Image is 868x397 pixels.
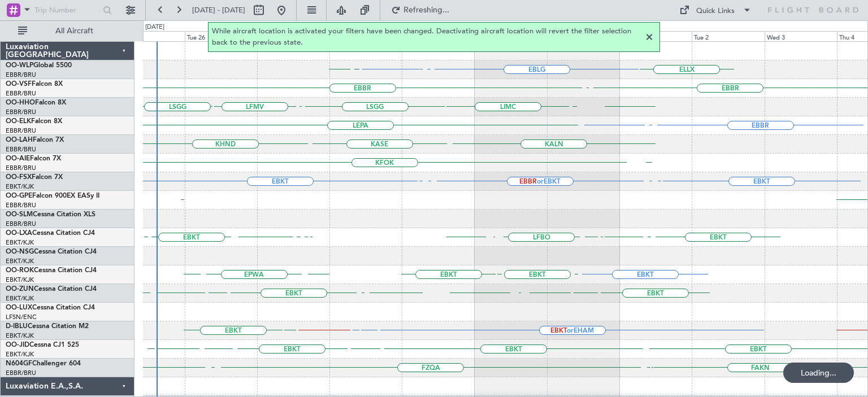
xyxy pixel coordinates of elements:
a: OO-ROKCessna Citation CJ4 [6,267,97,274]
a: EBBR/BRU [6,126,36,135]
span: OO-WLP [6,62,33,69]
a: EBBR/BRU [6,145,36,154]
a: OO-WLPGlobal 5500 [6,62,72,69]
span: OO-LXA [6,230,32,237]
a: EBKT/KJK [6,294,34,303]
a: OO-SLMCessna Citation XLS [6,211,96,218]
a: EBBR/BRU [6,164,36,172]
a: EBBR/BRU [6,201,36,210]
input: Trip Number [34,2,99,19]
a: EBKT/KJK [6,276,34,284]
div: Loading... [783,363,854,383]
span: N604GF [6,360,32,367]
span: [DATE] - [DATE] [192,5,245,15]
span: D-IBLU [6,323,28,330]
a: OO-NSGCessna Citation CJ4 [6,248,97,255]
a: OO-LAHFalcon 7X [6,137,64,143]
span: OO-LAH [6,137,33,143]
a: EBKT/KJK [6,238,34,247]
a: D-IBLUCessna Citation M2 [6,323,89,330]
a: OO-JIDCessna CJ1 525 [6,342,79,348]
span: OO-JID [6,342,29,348]
a: OO-ELKFalcon 8X [6,118,62,125]
a: OO-GPEFalcon 900EX EASy II [6,193,99,199]
a: EBKT/KJK [6,331,34,340]
a: EBBR/BRU [6,220,36,228]
div: Quick Links [696,6,735,17]
button: Quick Links [674,1,757,19]
a: OO-LXACessna Citation CJ4 [6,230,95,237]
span: OO-NSG [6,248,34,255]
span: Refreshing... [403,6,450,14]
a: EBBR/BRU [6,89,36,98]
a: EBBR/BRU [6,71,36,79]
a: OO-AIEFalcon 7X [6,155,61,162]
span: OO-HHO [6,99,35,106]
a: OO-HHOFalcon 8X [6,99,66,106]
a: OO-ZUNCessna Citation CJ4 [6,286,97,293]
a: EBBR/BRU [6,369,36,377]
a: EBKT/KJK [6,182,34,191]
a: EBKT/KJK [6,350,34,359]
a: EBKT/KJK [6,257,34,265]
span: OO-ZUN [6,286,34,293]
a: LFSN/ENC [6,313,37,321]
span: OO-GPE [6,193,32,199]
span: OO-ELK [6,118,31,125]
a: OO-FSXFalcon 7X [6,174,63,181]
span: OO-AIE [6,155,30,162]
a: N604GFChallenger 604 [6,360,81,367]
span: OO-FSX [6,174,32,181]
span: While aircraft location is activated your filters have been changed. Deactivating aircraft locati... [212,26,643,48]
a: OO-VSFFalcon 8X [6,81,63,88]
a: EBBR/BRU [6,108,36,116]
a: OO-LUXCessna Citation CJ4 [6,304,95,311]
span: OO-VSF [6,81,32,88]
button: Refreshing... [386,1,454,19]
span: OO-SLM [6,211,33,218]
span: OO-ROK [6,267,34,274]
span: OO-LUX [6,304,32,311]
